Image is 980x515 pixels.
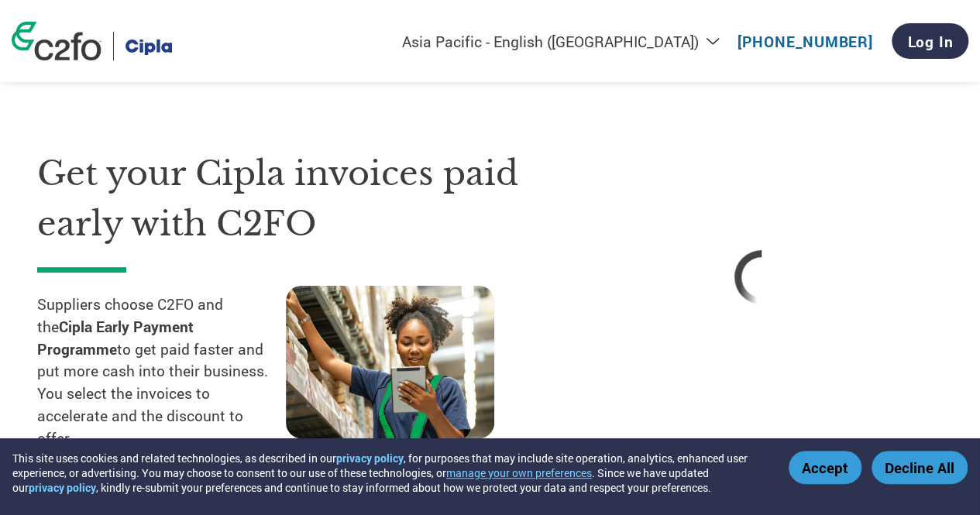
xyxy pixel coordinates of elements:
a: Log In [892,23,968,59]
img: supply chain worker [286,286,494,438]
div: This site uses cookies and related technologies, as described in our , for purposes that may incl... [12,451,766,495]
a: privacy policy [336,451,404,465]
img: Cipla [126,32,172,60]
a: privacy policy [29,480,96,495]
p: Suppliers choose C2FO and the to get paid faster and put more cash into their business. You selec... [37,294,286,450]
strong: Cipla Early Payment Programme [37,317,194,359]
button: manage your own preferences [446,465,592,480]
button: Decline All [872,451,968,484]
a: [PHONE_NUMBER] [738,32,873,51]
h1: Get your Cipla invoices paid early with C2FO [37,149,534,249]
button: Accept [789,451,861,484]
img: c2fo logo [12,22,101,60]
